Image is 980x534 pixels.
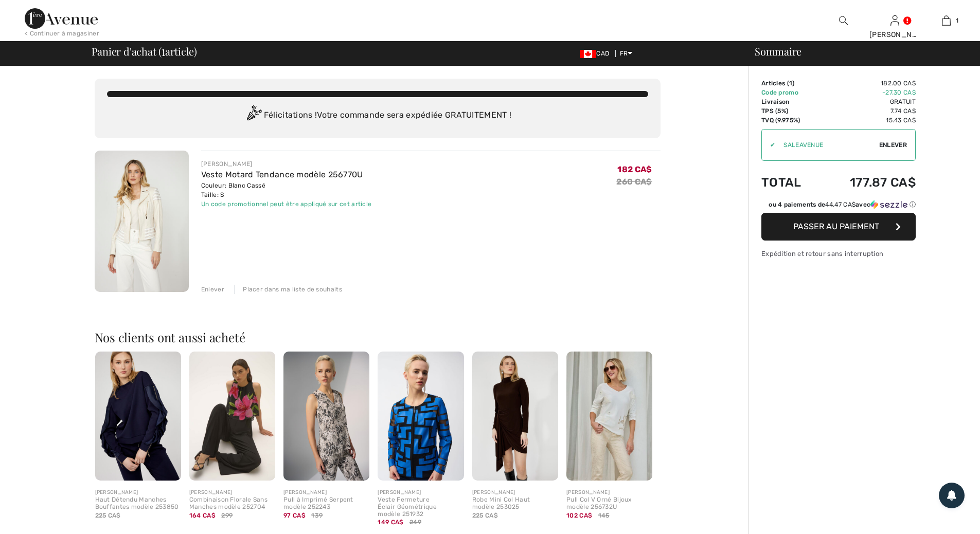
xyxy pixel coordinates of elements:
span: 225 CA$ [472,512,498,519]
span: Passer au paiement [793,222,879,231]
img: Sezzle [870,200,907,209]
td: 182.00 CA$ [819,79,916,88]
div: [PERSON_NAME] [189,489,275,496]
div: Couleur: Blanc Cassé Taille: S [201,181,372,199]
div: Pull à Imprimé Serpent modèle 252243 [283,496,369,511]
td: 177.87 CA$ [819,165,916,200]
div: Veste Fermeture Éclair Géométrique modèle 251932 [378,496,464,518]
div: [PERSON_NAME] [283,489,369,496]
td: 7.74 CA$ [819,106,916,116]
span: 225 CA$ [95,512,121,519]
img: Robe Mini Col Haut modèle 253025 [472,352,558,481]
span: 1 [789,80,792,87]
div: Placer dans ma liste de souhaits [234,285,342,294]
td: Code promo [761,88,819,97]
span: 249 [409,518,421,527]
div: Félicitations ! Votre commande sera expédiée GRATUITEMENT ! [107,105,648,126]
button: Passer au paiement [761,213,916,241]
div: Pull Col V Orné Bijoux modèle 256732U [566,496,652,511]
td: Articles ( ) [761,79,819,88]
div: Enlever [201,285,224,294]
td: Gratuit [819,97,916,106]
img: Congratulation2.svg [243,105,264,126]
img: Pull Col V Orné Bijoux modèle 256732U [566,352,652,481]
span: CAD [580,50,613,57]
a: Se connecter [890,15,899,25]
span: 97 CA$ [283,512,306,519]
span: 145 [598,511,610,520]
h2: Nos clients ont aussi acheté [95,331,661,343]
div: [PERSON_NAME] [378,489,464,496]
span: 299 [221,511,233,520]
span: 102 CA$ [566,512,592,519]
span: Panier d'achat ( article) [92,46,198,57]
div: [PERSON_NAME] [95,489,181,496]
img: 1ère Avenue [25,8,98,29]
span: 164 CA$ [189,512,216,519]
input: Code promo [775,130,879,160]
td: Total [761,165,819,200]
a: 1 [921,14,971,27]
span: 1 [956,16,958,25]
div: Sommaire [742,46,974,57]
div: < Continuer à magasiner [25,29,99,38]
span: 149 CA$ [378,519,403,526]
span: FR [620,50,633,57]
div: Un code promotionnel peut être appliqué sur cet article [201,199,372,209]
div: Haut Détendu Manches Bouffantes modèle 253850 [95,496,181,511]
a: Veste Motard Tendance modèle 256770U [201,170,363,179]
div: [PERSON_NAME] [869,29,920,40]
s: 260 CA$ [616,177,652,187]
img: Mon panier [942,14,951,27]
div: ou 4 paiements de avec [769,200,916,209]
div: [PERSON_NAME] [201,159,372,169]
td: Livraison [761,97,819,106]
span: 44.47 CA$ [825,201,856,208]
span: Enlever [879,140,907,150]
img: Veste Motard Tendance modèle 256770U [95,151,189,292]
td: TVQ (9.975%) [761,116,819,125]
div: Expédition et retour sans interruption [761,249,916,259]
td: -27.30 CA$ [819,88,916,97]
div: [PERSON_NAME] [472,489,558,496]
span: 182 CA$ [617,164,652,174]
td: 15.43 CA$ [819,116,916,125]
div: Combinaison Florale Sans Manches modèle 252704 [189,496,275,511]
img: recherche [839,14,848,27]
img: Combinaison Florale Sans Manches modèle 252704 [189,352,275,481]
img: Mes infos [890,14,899,27]
span: 1 [162,44,165,57]
td: TPS (5%) [761,106,819,116]
div: ✔ [762,140,775,150]
img: Veste Fermeture Éclair Géométrique modèle 251932 [378,352,464,481]
div: ou 4 paiements de44.47 CA$avecSezzle Cliquez pour en savoir plus sur Sezzle [761,200,916,213]
img: Canadian Dollar [580,50,596,58]
div: [PERSON_NAME] [566,489,652,496]
span: 139 [311,511,323,520]
img: Pull à Imprimé Serpent modèle 252243 [283,352,369,481]
img: Haut Détendu Manches Bouffantes modèle 253850 [95,352,181,481]
div: Robe Mini Col Haut modèle 253025 [472,496,558,511]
